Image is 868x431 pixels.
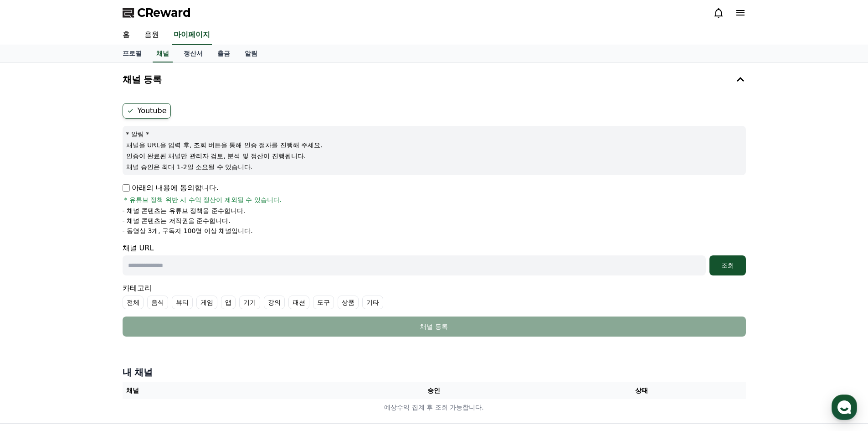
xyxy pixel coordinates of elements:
[210,45,237,62] a: 출금
[713,261,742,270] div: 조회
[172,296,193,309] label: 뷰티
[538,382,745,399] th: 상태
[123,216,231,225] p: - 채널 콘텐츠는 저작권을 준수합니다.
[172,26,212,45] a: 마이페이지
[362,296,383,309] label: 기타
[123,243,746,275] div: 채널 URL
[221,296,236,309] label: 앱
[709,255,746,275] button: 조회
[115,45,149,62] a: 프로필
[313,296,334,309] label: 도구
[123,74,162,84] h4: 채널 등록
[123,182,219,193] p: 아래의 내용에 동의합니다.
[123,283,746,309] div: 카테고리
[196,296,217,309] label: 게임
[137,26,166,45] a: 음원
[123,366,746,379] h4: 내 채널
[3,289,60,312] a: 홈
[123,296,144,309] label: 전체
[29,303,34,310] span: 홈
[126,151,742,161] p: 인증이 완료된 채널만 관리자 검토, 분석 및 정산이 진행됩니다.
[264,296,285,309] label: 강의
[147,296,168,309] label: 음식
[137,5,191,20] span: CReward
[123,226,253,235] p: - 동영상 3개, 구독자 100명 이상 채널입니다.
[239,296,260,309] label: 기기
[237,45,265,62] a: 알림
[83,303,94,311] span: 대화
[288,296,309,309] label: 패션
[123,5,191,20] a: CReward
[141,322,728,331] div: 채널 등록
[176,45,210,62] a: 정산서
[124,195,282,204] span: * 유튜브 정책 위반 시 수익 정산이 제외될 수 있습니다.
[126,140,742,150] p: 채널을 URL을 입력 후, 조회 버튼을 통해 인증 절차를 진행해 주세요.
[60,289,118,312] a: 대화
[123,382,330,399] th: 채널
[338,296,359,309] label: 상품
[119,67,750,92] button: 채널 등록
[123,399,746,416] td: 예상수익 집계 후 조회 가능합니다.
[141,303,152,310] span: 설정
[123,317,746,337] button: 채널 등록
[118,289,175,312] a: 설정
[126,162,742,171] p: 채널 승인은 최대 1-2일 소요될 수 있습니다.
[123,103,171,119] label: Youtube
[115,26,137,45] a: 홈
[330,382,538,399] th: 승인
[123,206,246,215] p: - 채널 콘텐츠는 유튜브 정책을 준수합니다.
[153,45,173,62] a: 채널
